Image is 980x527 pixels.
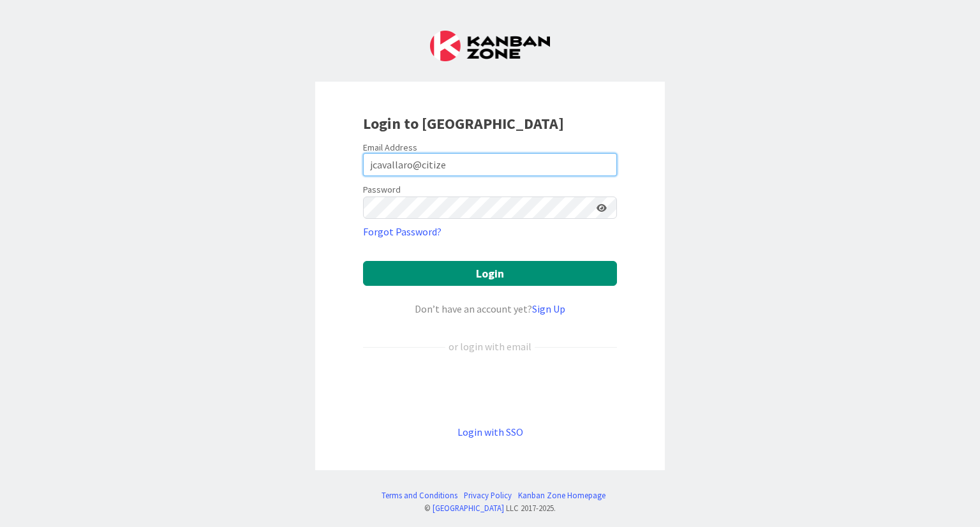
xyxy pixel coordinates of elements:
[363,183,401,197] label: Password
[363,261,617,286] button: Login
[457,426,523,438] a: Login with SSO
[532,302,565,315] a: Sign Up
[363,224,442,239] a: Forgot Password?
[357,375,623,403] iframe: Sign in with Google Button
[363,301,617,316] div: Don’t have an account yet?
[382,489,457,501] a: Terms and Conditions
[445,339,535,354] div: or login with email
[363,114,564,133] b: Login to [GEOGRAPHIC_DATA]
[433,503,504,513] a: [GEOGRAPHIC_DATA]
[464,489,512,501] a: Privacy Policy
[363,142,417,153] label: Email Address
[518,489,605,501] a: Kanban Zone Homepage
[375,502,605,514] div: © LLC 2017- 2025 .
[430,31,550,61] img: Kanban Zone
